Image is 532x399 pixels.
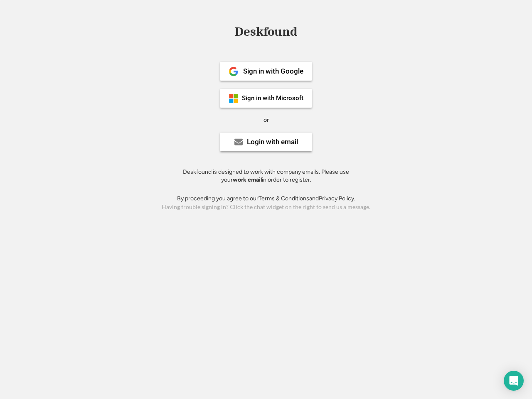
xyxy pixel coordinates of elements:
div: Open Intercom Messenger [504,371,524,391]
div: or [264,116,269,124]
img: ms-symbollockup_mssymbol_19.png [229,94,239,103]
img: 1024px-Google__G__Logo.svg.png [229,66,239,76]
div: Sign in with Microsoft [242,95,303,101]
a: Privacy Policy. [319,195,355,202]
div: Login with email [247,138,298,145]
div: Deskfound [231,25,301,38]
div: Deskfound is designed to work with company emails. Please use your in order to register. [172,168,360,184]
div: By proceeding you agree to our and [177,195,355,203]
div: Sign in with Google [243,68,303,75]
strong: work email [233,176,262,183]
a: Terms & Conditions [259,195,309,202]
